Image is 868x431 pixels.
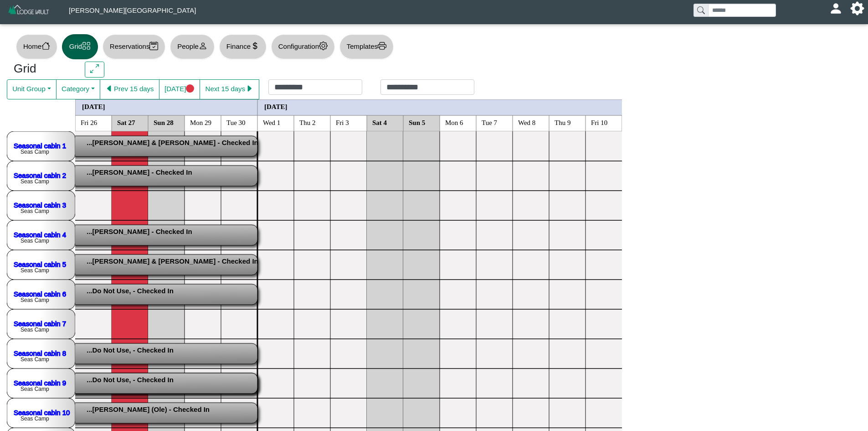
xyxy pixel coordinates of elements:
[14,319,66,327] a: Seasonal cabin 7
[380,79,474,95] input: Check out
[21,148,49,155] text: Seas Camp
[21,237,49,244] text: Seas Camp
[90,64,99,73] svg: arrows angle expand
[555,119,570,126] text: Thu 9
[14,408,70,416] a: Seasonal cabin 10
[14,260,66,268] a: Seasonal cabin 5
[226,119,246,126] text: Tue 30
[21,178,49,184] text: Seas Camp
[336,119,349,126] text: Fri 3
[339,34,394,59] button: Templatesprinter
[378,42,386,50] svg: printer
[832,5,839,12] svg: person fill
[263,119,280,126] text: Wed 1
[697,6,704,14] svg: search
[186,84,195,93] svg: circle fill
[82,103,105,110] text: [DATE]
[14,349,66,357] a: Seasonal cabin 8
[299,119,315,126] text: Thu 2
[200,79,259,99] button: Next 15 dayscaret right fill
[21,385,49,392] text: Seas Camp
[21,208,49,214] text: Seas Camp
[21,267,49,273] text: Seas Camp
[100,79,159,99] button: caret left fillPrev 15 days
[271,34,335,59] button: Configurationgear
[319,42,328,50] svg: gear
[14,230,66,238] a: Seasonal cabin 4
[264,103,288,110] text: [DATE]
[41,42,50,50] svg: house
[21,296,49,303] text: Seas Camp
[85,62,104,78] button: arrows angle expand
[103,34,165,59] button: Reservationscalendar2 check
[7,4,51,20] img: Z
[199,42,207,50] svg: person
[14,379,66,386] a: Seasonal cabin 9
[170,34,214,59] button: Peopleperson
[219,34,267,59] button: Financecurrency dollar
[105,84,114,93] svg: caret left fill
[81,119,98,126] text: Fri 26
[117,119,135,126] text: Sat 27
[7,79,56,99] button: Unit Group
[16,34,57,59] button: Homehouse
[14,290,66,297] a: Seasonal cabin 6
[854,5,861,12] svg: gear fill
[445,119,463,126] text: Mon 6
[82,42,91,50] svg: grid
[21,415,49,421] text: Seas Camp
[62,34,98,59] button: Gridgrid
[14,201,66,208] a: Seasonal cabin 3
[372,119,387,126] text: Sat 4
[190,119,211,126] text: Mon 29
[409,119,425,126] text: Sun 5
[56,79,100,99] button: Category
[14,62,71,76] h3: Grid
[268,79,362,95] input: Check in
[251,42,259,50] svg: currency dollar
[21,326,49,332] text: Seas Camp
[591,119,607,126] text: Fri 10
[21,356,49,362] text: Seas Camp
[14,141,66,149] a: Seasonal cabin 1
[159,79,200,99] button: [DATE]circle fill
[14,171,66,179] a: Seasonal cabin 2
[154,119,174,126] text: Sun 28
[149,42,158,50] svg: calendar2 check
[245,84,254,93] svg: caret right fill
[518,119,535,126] text: Wed 8
[482,119,498,126] text: Tue 7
